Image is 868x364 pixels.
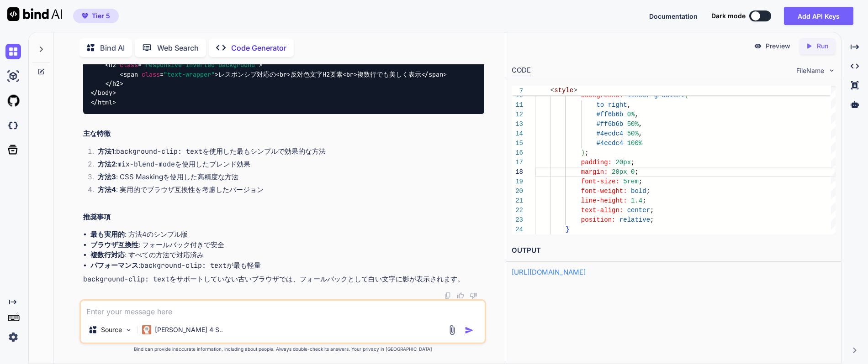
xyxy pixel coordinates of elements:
[627,140,643,147] span: 100%
[276,70,291,78] span: < >
[646,187,650,195] span: ;
[83,129,484,139] h2: 主な特徴
[83,212,484,223] h2: 推奨事項
[142,70,160,78] span: class
[623,178,639,185] span: 5rem
[346,70,354,78] span: br
[98,172,116,181] strong: 方法3
[512,120,523,129] div: 13
[649,12,698,20] span: Documentation
[90,229,484,240] li: : 方法4のシンプル版
[635,168,639,176] span: ;
[90,260,484,271] li: : が最も軽量
[512,268,586,276] a: [URL][DOMAIN_NAME]
[581,207,623,214] span: text-align:
[627,207,650,214] span: center
[550,87,554,94] span: <
[112,79,120,88] span: h2
[635,111,639,118] span: ,
[231,42,286,53] p: Code Generator
[512,206,523,215] div: 22
[98,147,114,156] strong: 方法1
[83,275,169,284] code: background-clip: text
[631,197,642,204] span: 1.4
[157,42,199,53] p: Web Search
[597,101,604,109] span: to
[512,215,523,225] div: 23
[506,240,841,261] h2: OUTPUT
[581,168,608,176] span: margin:
[566,226,569,233] span: }
[627,130,639,137] span: 50%
[512,129,523,139] div: 14
[98,89,112,97] span: body
[123,70,138,78] span: span
[73,9,119,23] button: premiumTier 5
[581,197,627,204] span: line-height:
[470,292,477,299] img: dislike
[627,111,635,118] span: 0%
[512,139,523,148] div: 15
[512,187,523,196] div: 20
[512,65,531,76] div: CODE
[90,185,484,198] li: : 実用的でブラウザ互換性を考慮したバージョン
[585,149,588,156] span: ;
[597,111,624,118] span: #ff6b6b
[90,98,116,106] span: </ >
[90,250,484,260] li: : すべての方法で対応済み
[444,292,451,299] img: copy
[627,101,631,109] span: ,
[90,240,484,250] li: : フォールバック付きで安全
[512,110,523,120] div: 12
[90,172,484,185] li: : CSS Maskingを使用した高精度な方法
[649,11,698,21] button: Documentation
[685,92,688,99] span: (
[784,7,853,25] button: Add API Keys
[465,326,474,335] img: icon
[512,100,523,110] div: 11
[82,13,88,19] img: premium
[101,325,122,334] p: Source
[280,70,287,78] span: br
[109,61,116,69] span: h2
[512,167,523,177] div: 18
[5,44,21,59] img: chat
[512,91,523,100] div: 10
[90,240,138,249] strong: ブラウザ互換性
[98,185,116,194] strong: 方法4
[627,120,639,128] span: 50%
[5,68,21,84] img: ai-studio
[639,130,642,137] span: ,
[5,118,21,133] img: darkCloudIdeIcon
[120,70,218,78] span: < = >
[98,160,116,168] strong: 方法2
[142,61,259,69] span: "responsive-inverted-background"
[457,292,464,299] img: like
[581,178,619,185] span: font-size:
[639,178,642,185] span: ;
[512,87,523,96] span: 7
[421,70,447,78] span: </ >
[581,159,612,166] span: padding:
[447,325,457,335] img: attachment
[140,261,227,270] code: background-clip: text
[828,67,836,74] img: chevron down
[90,146,484,159] li: : を使用した最もシンプルで効果的な方法
[117,160,175,169] code: mix-blend-mode
[90,89,116,97] span: </ >
[581,149,585,156] span: )
[142,325,151,334] img: Claude 4 Sonnet
[597,140,624,147] span: #4ecdc4
[619,216,650,224] span: relative
[164,70,215,78] span: "text-wrapper"
[597,130,624,137] span: #4ecdc4
[642,197,646,204] span: ;
[631,187,646,195] span: bold
[796,66,824,75] span: FileName
[512,225,523,234] div: 24
[817,42,828,51] p: Run
[120,61,138,69] span: class
[650,207,654,214] span: ;
[83,274,484,285] p: をサポートしていない古いブラウザでは、フォールバックとして白い文字に影が表示されます。
[512,148,523,158] div: 16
